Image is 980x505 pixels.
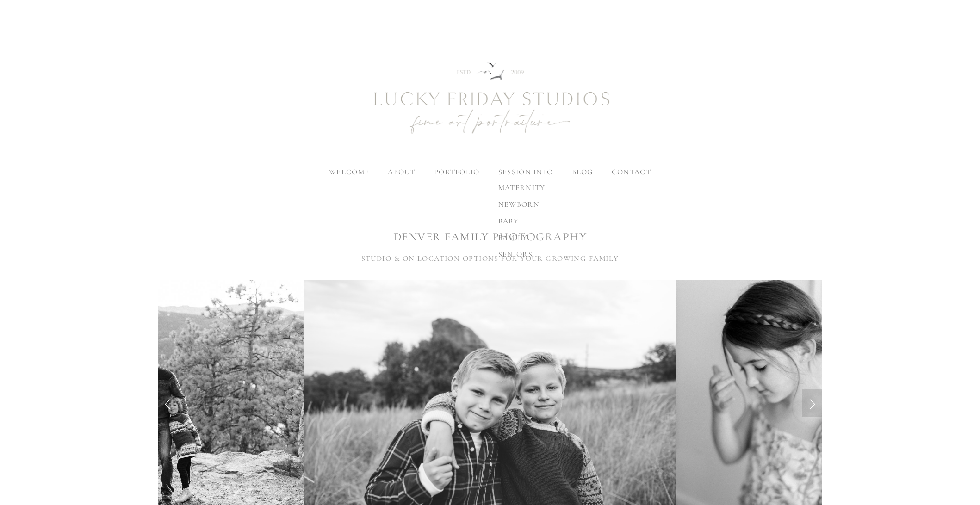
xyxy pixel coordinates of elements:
a: welcome [329,167,369,177]
span: maternity [498,183,546,192]
a: baby [491,213,553,229]
span: baby [498,216,519,226]
span: seniors [498,250,533,259]
img: Newborn Photography Denver | Lucky Friday Studios [323,30,657,168]
span: family [498,233,528,242]
h1: DENVER FAMILY PHOTOGRAPHY [158,229,822,245]
a: contact [612,167,651,177]
a: Next Slide [802,389,822,417]
a: family [491,229,553,246]
label: about [388,167,415,177]
h3: STUDIO & ON LOCATION OPTIONS FOR YOUR GROWING FAMILY [158,253,822,264]
a: maternity [491,179,553,196]
a: seniors [491,246,553,263]
span: newborn [498,200,540,209]
label: portfolio [434,167,480,177]
a: newborn [491,196,553,213]
a: blog [572,167,593,177]
a: Previous Slide [158,389,178,417]
label: session info [498,167,553,177]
